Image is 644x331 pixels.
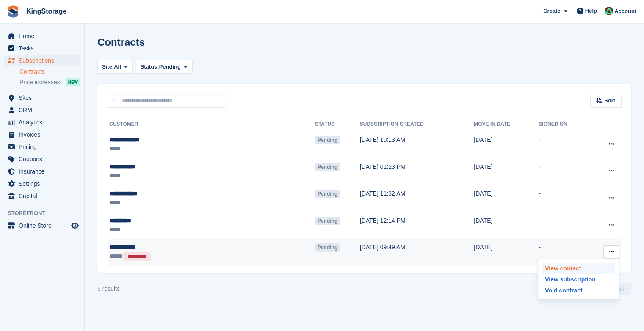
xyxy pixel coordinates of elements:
[604,97,615,105] span: Sort
[19,78,60,86] span: Price increases
[141,63,159,71] span: Status:
[23,4,70,18] a: KingStorage
[315,243,340,252] span: Pending
[474,239,539,265] td: [DATE]
[19,116,69,128] span: Analytics
[70,221,80,231] a: Preview store
[19,220,69,232] span: Online Store
[474,158,539,185] td: [DATE]
[19,77,80,87] a: Price increases NEW
[19,104,69,116] span: CRM
[4,165,80,177] a: menu
[4,178,80,190] a: menu
[542,285,615,296] a: Void contract
[19,165,69,177] span: Insurance
[542,274,615,285] a: View subscription
[4,220,80,232] a: menu
[8,209,84,218] span: Storefront
[4,129,80,141] a: menu
[66,78,80,86] div: NEW
[474,185,539,212] td: [DATE]
[539,212,589,239] td: -
[97,60,133,74] button: Site: All
[539,118,589,131] th: Signed on
[114,63,121,71] span: All
[539,239,589,265] td: -
[136,60,192,74] button: Status: Pending
[19,42,69,54] span: Tasks
[539,185,589,212] td: -
[542,263,615,274] a: View contact
[102,63,114,71] span: Site:
[474,131,539,158] td: [DATE]
[19,129,69,141] span: Invoices
[4,42,80,54] a: menu
[7,5,19,18] img: stora-icon-8386f47178a22dfd0bd8f6a31ec36ba5ce8667c1dd55bd0f319d3a0aa187defe.svg
[474,118,539,131] th: Move in date
[614,7,636,16] span: Account
[474,212,539,239] td: [DATE]
[315,118,360,131] th: Status
[4,153,80,165] a: menu
[97,36,145,48] h1: Contracts
[360,131,474,158] td: [DATE] 10:13 AM
[315,217,340,225] span: Pending
[19,92,69,104] span: Sites
[4,116,80,128] a: menu
[360,185,474,212] td: [DATE] 11:32 AM
[159,63,181,71] span: Pending
[360,118,474,131] th: Subscription created
[315,190,340,198] span: Pending
[360,239,474,265] td: [DATE] 09:49 AM
[543,7,560,15] span: Create
[4,30,80,42] a: menu
[539,158,589,185] td: -
[4,141,80,153] a: menu
[4,104,80,116] a: menu
[539,131,589,158] td: -
[19,55,69,66] span: Subscriptions
[360,212,474,239] td: [DATE] 12:14 PM
[19,190,69,202] span: Capital
[4,190,80,202] a: menu
[19,30,69,42] span: Home
[19,68,80,76] a: Contracts
[315,136,340,144] span: Pending
[19,141,69,153] span: Pricing
[315,163,340,171] span: Pending
[360,158,474,185] td: [DATE] 01:23 PM
[19,178,69,190] span: Settings
[4,92,80,104] a: menu
[605,7,613,15] img: John King
[19,153,69,165] span: Coupons
[609,283,631,295] a: Next
[97,284,120,293] div: 5 results
[585,7,597,15] span: Help
[108,118,315,131] th: Customer
[4,55,80,66] a: menu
